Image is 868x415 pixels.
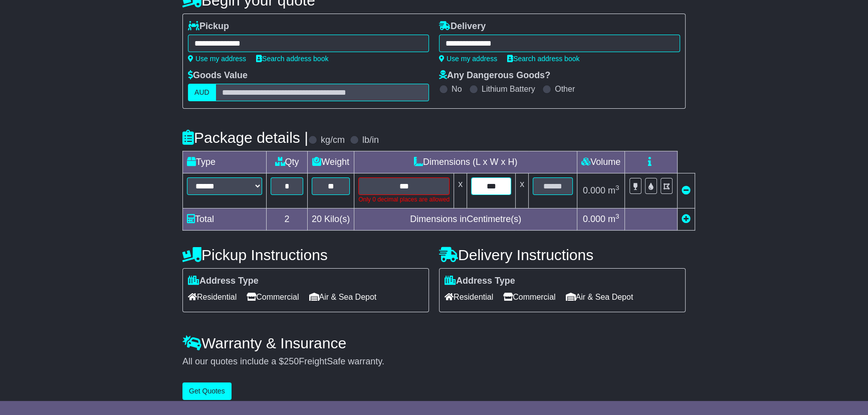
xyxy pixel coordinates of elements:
[439,247,686,263] h4: Delivery Instructions
[188,84,216,101] label: AUD
[188,289,237,305] span: Residential
[247,289,299,305] span: Commercial
[354,151,577,173] td: Dimensions (L x W x H)
[503,289,555,305] span: Commercial
[358,195,450,204] div: Only 0 decimal places are allowed
[682,185,691,195] a: Remove this item
[439,21,486,32] label: Delivery
[566,289,633,305] span: Air & Sea Depot
[577,151,625,173] td: Volume
[482,84,535,94] label: Lithium Battery
[507,55,579,63] a: Search address book
[188,21,229,32] label: Pickup
[183,209,267,231] td: Total
[321,135,345,146] label: kg/cm
[608,185,619,195] span: m
[267,151,308,173] td: Qty
[308,151,354,173] td: Weight
[267,209,308,231] td: 2
[182,356,686,367] div: All our quotes include a $ FreightSafe warranty.
[439,70,550,81] label: Any Dangerous Goods?
[439,55,497,63] a: Use my address
[312,214,322,224] span: 20
[188,276,259,287] label: Address Type
[354,209,577,231] td: Dimensions in Centimetre(s)
[182,247,429,263] h4: Pickup Instructions
[188,70,248,81] label: Goods Value
[445,276,515,287] label: Address Type
[682,214,691,224] a: Add new item
[188,55,246,63] a: Use my address
[454,173,467,209] td: x
[583,214,605,224] span: 0.000
[555,84,575,94] label: Other
[308,209,354,231] td: Kilo(s)
[182,335,686,351] h4: Warranty & Insurance
[615,213,619,220] sup: 3
[362,135,379,146] label: lb/in
[445,289,493,305] span: Residential
[183,151,267,173] td: Type
[284,356,299,366] span: 250
[516,173,529,209] td: x
[309,289,377,305] span: Air & Sea Depot
[608,214,619,224] span: m
[583,185,605,195] span: 0.000
[182,382,232,400] button: Get Quotes
[452,84,462,94] label: No
[182,129,308,146] h4: Package details |
[256,55,328,63] a: Search address book
[615,184,619,191] sup: 3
